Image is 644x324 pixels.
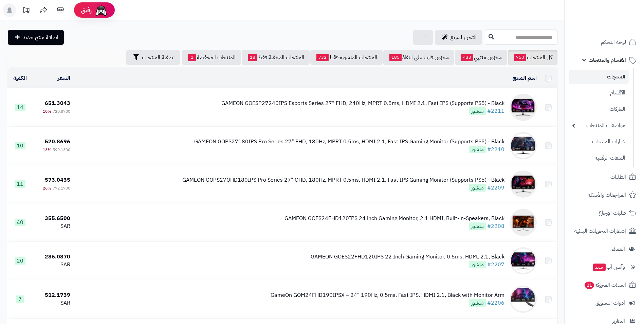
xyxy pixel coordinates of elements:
span: 21 [585,282,594,289]
span: 10% [43,108,51,114]
div: 286.0870 [36,253,70,261]
a: #2210 [487,145,504,154]
img: ai-face.png [94,3,108,17]
a: طلبات الإرجاع [569,205,640,221]
a: السعر [58,74,70,82]
a: إشعارات التحويلات البنكية [569,223,640,239]
a: الملفات الرقمية [569,151,629,165]
span: منشور [469,184,486,192]
span: 772.1700 [53,185,70,191]
span: منشور [469,299,486,307]
span: 40 [15,219,25,226]
div: GameOn GOM24FHD190IPSX – 24" 190Hz, 0.5ms, Fast IPS, HDMI 2.1, Black with Monitor Arm [271,291,504,299]
a: المنتجات المخفية فقط18 [242,50,310,65]
span: 20 [15,257,25,265]
a: اضافة منتج جديد [8,30,64,45]
div: GAMEON GOES22FHD120IPS 22 Inch Gaming Monitor, 0.5ms, HDMI 2.1, Black [311,253,504,261]
div: GAMEON GOPS27QHD180IPS Pro Series 27" QHD, 180Hz, MPRT 0.5ms, HDMI 2.1, Fast IPS Gaming Monitor (... [182,176,504,184]
a: المنتجات المنشورة فقط732 [310,50,383,65]
span: 14 [15,104,25,111]
span: منشور [469,261,486,268]
span: السلات المتروكة [584,280,626,290]
span: الأقسام والمنتجات [589,55,626,65]
span: لوحة التحكم [601,37,626,47]
div: SAR [36,299,70,307]
div: GAMEON GOESP27240IPS Esports Series 27" FHD, 240Hz, MPRT 0.5ms, HDMI 2.1, Fast IPS (Supports PS5)... [221,100,504,107]
a: اسم المنتج [513,74,537,82]
div: GAMEON GOES24FHD120IPS 24 inch Gaming Monitor, 2.1 HDMI, Built-in-Speakers, Black [284,215,504,222]
a: تحديثات المنصة [18,3,35,19]
span: 1 [188,54,196,61]
a: خيارات المنتجات [569,134,629,149]
a: العملاء [569,241,640,257]
img: GAMEON GOPS27180IPS Pro Series 27" FHD, 180Hz, MPRT 0.5ms, HDMI 2.1, Fast IPS Gaming Monitor (Sup... [510,132,537,159]
span: رفيق [81,6,92,14]
span: المراجعات والأسئلة [588,190,626,200]
span: جديد [593,264,606,271]
span: 7 [16,295,24,303]
span: 433 [461,54,473,61]
span: طلبات الإرجاع [599,208,626,218]
a: التحرير لسريع [435,30,482,45]
a: الطلبات [569,169,640,185]
a: #2211 [487,107,504,115]
span: 185 [389,54,402,61]
a: كل المنتجات750 [508,50,557,65]
span: 732 [316,54,329,61]
span: إشعارات التحويلات البنكية [574,226,626,236]
span: منشور [469,146,486,153]
a: السلات المتروكة21 [569,277,640,293]
a: لوحة التحكم [569,34,640,50]
span: وآتس آب [592,262,625,272]
a: مخزون قارب على النفاذ185 [383,50,454,65]
button: تصفية المنتجات [126,50,180,65]
a: أدوات التسويق [569,295,640,311]
a: المراجعات والأسئلة [569,187,640,203]
img: GAMEON GOES22FHD120IPS 22 Inch Gaming Monitor, 0.5ms, HDMI 2.1, Black [510,247,537,274]
span: 18 [248,54,257,61]
div: 512.1739 [36,291,70,299]
span: أدوات التسويق [595,298,625,308]
span: 750 [514,54,526,61]
span: 520.8696 [45,138,70,146]
div: GAMEON GOPS27180IPS Pro Series 27" FHD, 180Hz, MPRT 0.5ms, HDMI 2.1, Fast IPS Gaming Monitor (Sup... [194,138,504,146]
a: #2207 [487,260,504,269]
a: #2209 [487,184,504,192]
span: منشور [469,107,486,115]
a: وآتس آبجديد [569,259,640,275]
img: GAMEON GOES24FHD120IPS 24 inch Gaming Monitor, 2.1 HDMI, Built-in-Speakers, Black [510,209,537,236]
span: العملاء [612,244,625,254]
span: الطلبات [610,172,626,182]
span: 651.3043 [45,99,70,107]
a: مخزون منتهي433 [455,50,507,65]
a: المنتجات [569,70,629,84]
span: 720.8700 [53,108,70,114]
span: التحرير لسريع [450,33,477,41]
div: SAR [36,261,70,269]
a: الأقسام [569,86,629,100]
span: اضافة منتج جديد [23,33,58,41]
div: SAR [36,222,70,230]
span: 11 [15,180,25,188]
a: مواصفات المنتجات [569,118,629,133]
a: #2208 [487,222,504,230]
span: تصفية المنتجات [142,53,174,61]
div: 355.6500 [36,215,70,222]
a: المنتجات المخفضة1 [182,50,241,65]
img: GameOn GOM24FHD190IPSX – 24" 190Hz, 0.5ms, Fast IPS, HDMI 2.1, Black with Monitor Arm [510,286,537,313]
img: GAMEON GOESP27240IPS Esports Series 27" FHD, 240Hz, MPRT 0.5ms, HDMI 2.1, Fast IPS (Supports PS5)... [510,94,537,121]
span: 10 [15,142,25,149]
img: GAMEON GOPS27QHD180IPS Pro Series 27" QHD, 180Hz, MPRT 0.5ms, HDMI 2.1, Fast IPS Gaming Monitor (... [510,170,537,198]
span: 573.0435 [45,176,70,184]
a: #2206 [487,299,504,307]
span: 599.1300 [53,147,70,153]
a: الماركات [569,102,629,116]
span: 26% [43,185,51,191]
span: منشور [469,222,486,230]
span: 13% [43,147,51,153]
a: الكمية [13,74,27,82]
